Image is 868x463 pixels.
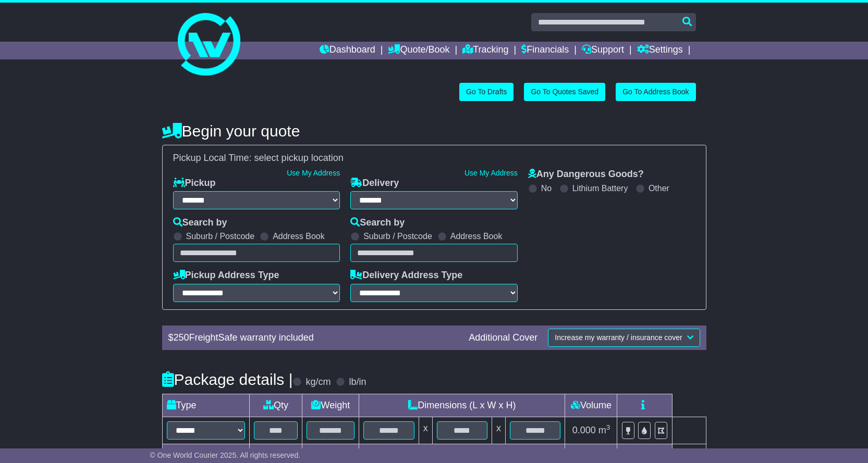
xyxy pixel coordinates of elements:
[598,425,610,435] span: m
[173,178,216,189] label: Pickup
[450,231,503,241] label: Address Book
[606,423,610,431] sup: 3
[464,169,518,177] a: Use My Address
[162,122,706,140] h4: Begin your quote
[419,417,432,444] td: x
[541,183,552,193] label: No
[163,332,464,344] div: $ FreightSafe warranty included
[173,217,227,229] label: Search by
[350,270,462,281] label: Delivery Address Type
[572,183,628,193] label: Lithium Battery
[273,231,325,241] label: Address Book
[555,333,682,342] span: Increase my warranty / insurance cover
[162,371,293,388] h4: Package details |
[649,183,669,193] label: Other
[492,417,506,444] td: x
[350,217,405,229] label: Search by
[168,153,701,164] div: Pickup Local Time:
[302,394,359,417] td: Weight
[565,394,617,417] td: Volume
[548,329,700,347] button: Increase my warranty / insurance cover
[528,169,644,180] label: Any Dangerous Goods?
[637,42,683,59] a: Settings
[524,83,605,101] a: Go To Quotes Saved
[186,231,255,241] label: Suburb / Postcode
[463,332,543,344] div: Additional Cover
[349,377,366,388] label: lb/in
[572,425,596,435] span: 0.000
[173,270,279,281] label: Pickup Address Type
[162,394,249,417] td: Type
[174,332,189,343] span: 250
[287,169,340,177] a: Use My Address
[320,42,375,59] a: Dashboard
[462,42,508,59] a: Tracking
[150,451,301,459] span: © One World Courier 2025. All rights reserved.
[359,394,565,417] td: Dimensions (L x W x H)
[388,42,449,59] a: Quote/Book
[582,42,624,59] a: Support
[249,394,302,417] td: Qty
[350,178,399,189] label: Delivery
[305,377,331,388] label: kg/cm
[616,83,695,101] a: Go To Address Book
[459,83,514,101] a: Go To Drafts
[363,231,432,241] label: Suburb / Postcode
[254,153,344,163] span: select pickup location
[521,42,569,59] a: Financials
